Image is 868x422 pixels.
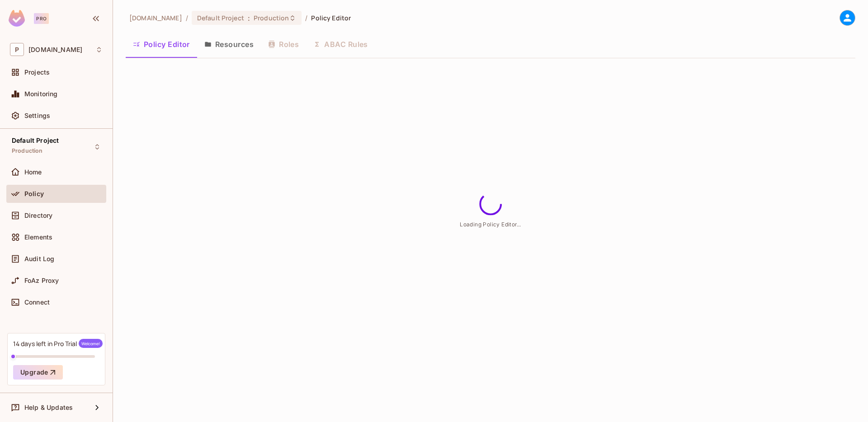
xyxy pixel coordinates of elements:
[126,33,197,56] button: Policy Editor
[34,13,49,24] div: Pro
[24,404,73,411] span: Help & Updates
[13,365,63,380] button: Upgrade
[305,14,307,22] li: /
[12,137,59,144] span: Default Project
[9,10,25,27] img: SReyMgAAAABJRU5ErkJggg==
[24,190,44,197] span: Policy
[24,255,54,263] span: Audit Log
[13,339,103,348] div: 14 days left in Pro Trial
[24,169,42,176] span: Home
[79,339,103,348] span: Welcome!
[12,147,43,155] span: Production
[24,69,50,76] span: Projects
[197,14,244,22] span: Default Project
[460,221,521,228] span: Loading Policy Editor...
[186,14,188,22] li: /
[247,14,250,22] span: :
[28,46,82,53] span: Workspace: permit.io
[24,277,59,284] span: FoAz Proxy
[24,212,52,219] span: Directory
[24,112,50,119] span: Settings
[254,14,289,22] span: Production
[10,43,24,56] span: P
[311,14,351,22] span: Policy Editor
[129,14,182,22] span: the active workspace
[24,234,52,241] span: Elements
[24,299,50,306] span: Connect
[24,90,58,98] span: Monitoring
[197,33,261,56] button: Resources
